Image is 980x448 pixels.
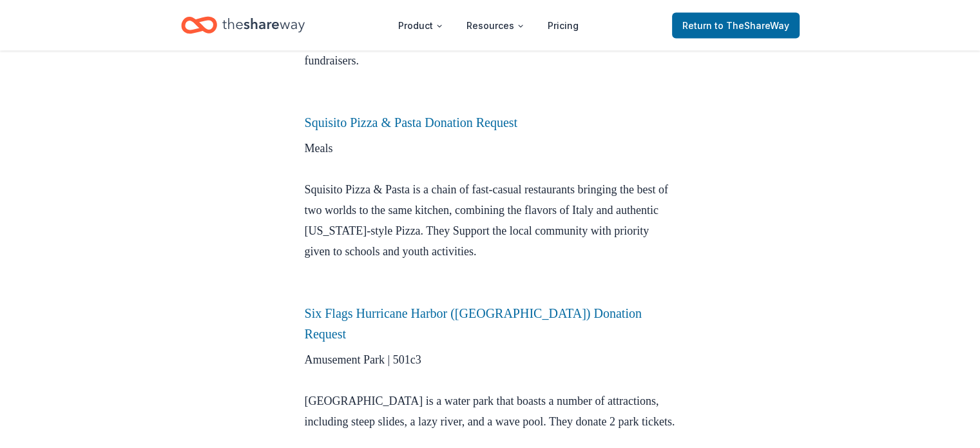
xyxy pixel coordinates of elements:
nav: Main [388,10,589,41]
a: Six Flags Hurricane Harbor ([GEOGRAPHIC_DATA]) Donation Request [305,306,642,341]
span: Return [682,18,789,34]
span: to TheShareWay [715,20,789,31]
a: Squisito Pizza & Pasta Donation Request [305,115,518,130]
button: Product [388,13,454,39]
a: Pricing [537,13,589,39]
button: Resources [456,13,535,39]
p: Meals Squisito Pizza & Pasta is a chain of fast-casual restaurants bringing the best of two world... [305,138,676,303]
a: Home [181,10,305,41]
a: Returnto TheShareWay [672,13,800,39]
